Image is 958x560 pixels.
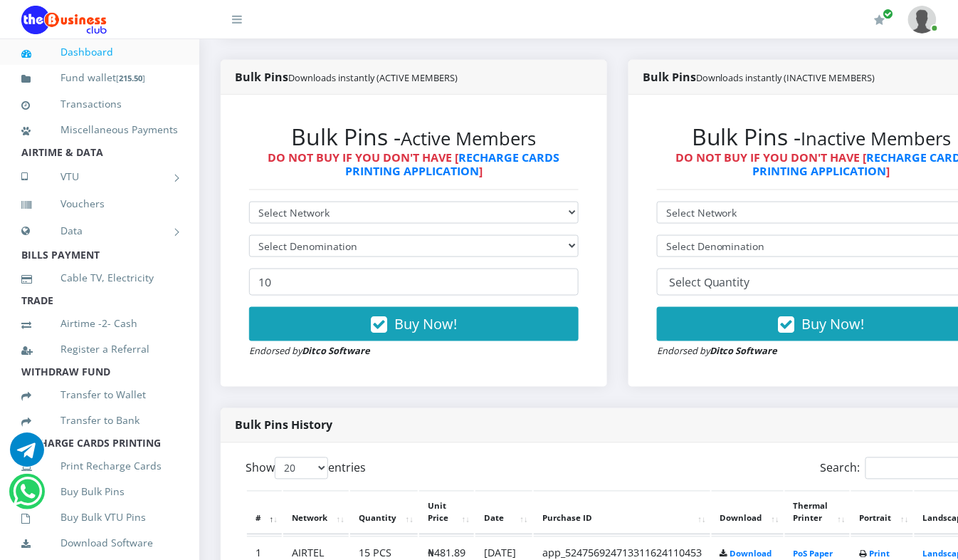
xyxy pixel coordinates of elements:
[875,14,885,26] i: Renew/Upgrade Subscription
[696,71,875,84] small: Downloads instantly (INACTIVE MEMBERS)
[119,73,142,83] b: 215.50
[249,344,370,357] small: Endorsed by
[288,71,458,84] small: Downloads instantly (ACTIVE MEMBERS)
[883,9,894,19] span: Renew/Upgrade Subscription
[268,150,560,179] strong: DO NOT BUY IF YOU DON'T HAVE [ ]
[249,123,579,150] h2: Bulk Pins -
[394,314,457,333] span: Buy Now!
[21,6,107,34] img: Logo
[302,344,370,357] strong: Ditco Software
[21,187,178,220] a: Vouchers
[534,491,710,535] th: Purchase ID: activate to sort column ascending
[643,69,875,85] strong: Bulk Pins
[275,457,328,479] select: Showentries
[712,491,784,535] th: Download: activate to sort column ascending
[350,491,418,535] th: Quantity: activate to sort column ascending
[235,69,458,85] strong: Bulk Pins
[21,261,178,294] a: Cable TV, Electricity
[21,36,178,68] a: Dashboard
[657,344,778,357] small: Endorsed by
[21,475,178,508] a: Buy Bulk Pins
[785,491,850,535] th: Thermal Printer: activate to sort column ascending
[21,113,178,146] a: Miscellaneous Payments
[21,61,178,95] a: Fund wallet[215.50]
[116,73,145,83] small: [ ]
[710,344,778,357] strong: Ditco Software
[21,159,178,195] a: VTU
[13,485,42,509] a: Chat for support
[21,213,178,249] a: Data
[249,307,579,341] button: Buy Now!
[21,307,178,340] a: Airtime -2- Cash
[908,6,937,33] img: User
[283,491,349,535] th: Network: activate to sort column ascending
[801,126,952,151] small: Inactive Members
[21,404,178,437] a: Transfer to Bank
[802,314,865,333] span: Buy Now!
[21,527,178,559] a: Download Software
[10,443,44,467] a: Chat for support
[21,378,178,411] a: Transfer to Wallet
[21,450,178,482] a: Print Recharge Cards
[401,126,537,151] small: Active Members
[249,269,579,296] input: Enter Quantity
[21,501,178,534] a: Buy Bulk VTU Pins
[851,491,913,535] th: Portrait: activate to sort column ascending
[475,491,532,535] th: Date: activate to sort column ascending
[21,88,178,120] a: Transactions
[235,418,332,433] strong: Bulk Pins History
[246,457,366,479] label: Show entries
[345,150,560,179] a: RECHARGE CARDS PRINTING APPLICATION
[419,491,474,535] th: Unit Price: activate to sort column ascending
[21,333,178,365] a: Register a Referral
[730,549,772,559] a: Download
[247,491,282,535] th: #: activate to sort column descending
